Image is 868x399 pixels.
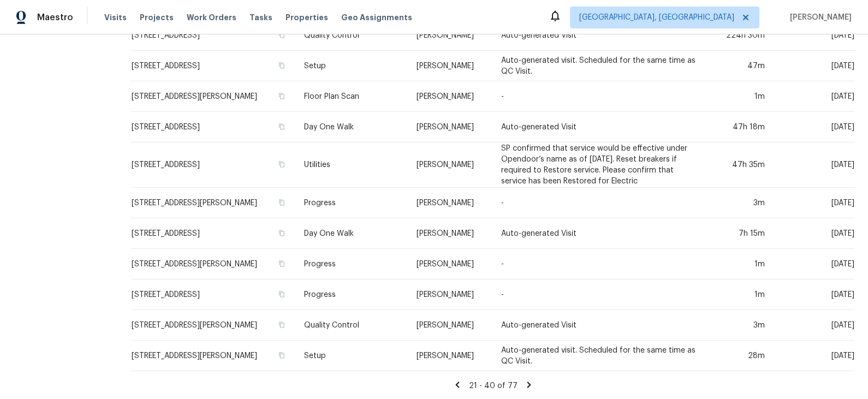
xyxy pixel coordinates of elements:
td: Quality Control [295,20,408,51]
span: [PERSON_NAME] [786,12,852,23]
span: Visits [104,12,127,23]
td: [DATE] [774,112,855,142]
td: Auto-generated Visit [492,218,710,249]
button: Copy Address [277,198,287,207]
td: Setup [295,51,408,81]
td: [DATE] [774,142,855,188]
td: [STREET_ADDRESS][PERSON_NAME] [131,341,295,371]
td: [DATE] [774,81,855,112]
td: [STREET_ADDRESS] [131,51,295,81]
td: 224h 30m [710,20,774,51]
td: 47m [710,51,774,81]
span: Geo Assignments [341,12,412,23]
td: Progress [295,279,408,310]
td: Day One Walk [295,112,408,142]
button: Copy Address [277,228,287,238]
td: [PERSON_NAME] [408,341,492,371]
button: Copy Address [277,350,287,360]
span: Tasks [249,14,272,21]
button: Copy Address [277,91,287,101]
button: Copy Address [277,122,287,132]
button: Copy Address [277,61,287,70]
td: [PERSON_NAME] [408,218,492,249]
span: Projects [140,12,174,23]
td: [STREET_ADDRESS][PERSON_NAME] [131,188,295,218]
button: Copy Address [277,289,287,299]
td: [STREET_ADDRESS] [131,279,295,310]
td: [PERSON_NAME] [408,51,492,81]
td: [PERSON_NAME] [408,249,492,279]
td: - [492,81,710,112]
td: - [492,188,710,218]
td: Auto-generated Visit [492,310,710,341]
td: [PERSON_NAME] [408,310,492,341]
td: [PERSON_NAME] [408,112,492,142]
td: 3m [710,188,774,218]
td: - [492,249,710,279]
td: [STREET_ADDRESS] [131,218,295,249]
button: Copy Address [277,320,287,330]
td: Auto-generated visit. Scheduled for the same time as QC Visit. [492,51,710,81]
td: 47h 18m [710,112,774,142]
td: Progress [295,249,408,279]
td: Progress [295,188,408,218]
td: 47h 35m [710,142,774,188]
td: [STREET_ADDRESS] [131,142,295,188]
td: [DATE] [774,341,855,371]
td: [PERSON_NAME] [408,20,492,51]
button: Copy Address [277,30,287,40]
td: [STREET_ADDRESS] [131,20,295,51]
td: 28m [710,341,774,371]
td: [DATE] [774,218,855,249]
span: Work Orders [187,12,236,23]
td: Quality Control [295,310,408,341]
button: Copy Address [277,159,287,169]
td: SP confirmed that service would be effective under Opendoor’s name as of [DATE]. Reset breakers i... [492,142,710,188]
td: [DATE] [774,51,855,81]
td: [PERSON_NAME] [408,279,492,310]
td: [DATE] [774,20,855,51]
td: Setup [295,341,408,371]
td: [PERSON_NAME] [408,142,492,188]
span: [GEOGRAPHIC_DATA], [GEOGRAPHIC_DATA] [579,12,734,23]
td: 3m [710,310,774,341]
td: Auto-generated visit. Scheduled for the same time as QC Visit. [492,341,710,371]
td: [DATE] [774,188,855,218]
td: Auto-generated Visit [492,112,710,142]
td: [STREET_ADDRESS][PERSON_NAME] [131,81,295,112]
td: Utilities [295,142,408,188]
td: - [492,279,710,310]
td: [DATE] [774,249,855,279]
td: [DATE] [774,310,855,341]
td: [PERSON_NAME] [408,81,492,112]
td: [DATE] [774,279,855,310]
span: 21 - 40 of 77 [469,382,518,390]
td: Floor Plan Scan [295,81,408,112]
td: 7h 15m [710,218,774,249]
td: Day One Walk [295,218,408,249]
td: 1m [710,81,774,112]
td: 1m [710,249,774,279]
td: 1m [710,279,774,310]
button: Copy Address [277,259,287,269]
td: [STREET_ADDRESS] [131,112,295,142]
td: [STREET_ADDRESS][PERSON_NAME] [131,310,295,341]
td: [PERSON_NAME] [408,188,492,218]
td: [STREET_ADDRESS][PERSON_NAME] [131,249,295,279]
td: Auto-generated Visit [492,20,710,51]
span: Properties [286,12,328,23]
span: Maestro [37,12,73,23]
